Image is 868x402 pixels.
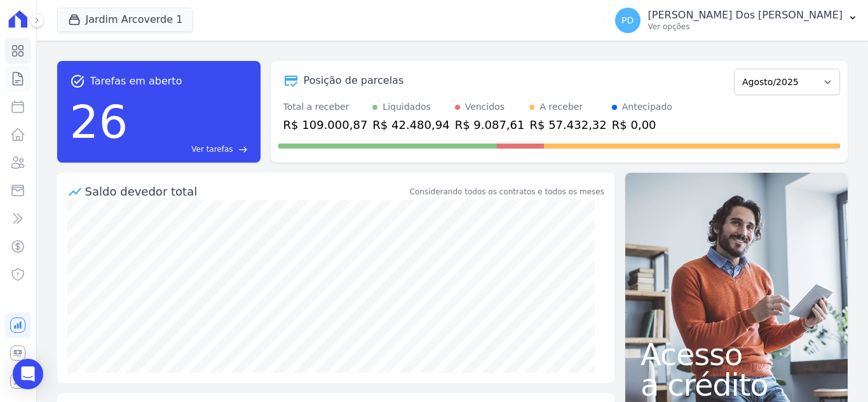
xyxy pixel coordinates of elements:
p: [PERSON_NAME] Dos [PERSON_NAME] [648,9,843,22]
span: Acesso [641,339,832,370]
a: Ver tarefas east [133,144,247,155]
div: A receber [539,100,583,114]
div: R$ 42.480,94 [372,116,449,133]
span: Tarefas em aberto [90,74,182,89]
div: Vencidos [465,100,505,114]
div: R$ 57.432,32 [529,116,606,133]
span: a crédito [641,370,832,400]
div: R$ 109.000,87 [283,116,368,133]
button: Jardim Arcoverde 1 [57,8,194,32]
div: R$ 9.087,61 [455,116,525,133]
div: Saldo devedor total [85,183,407,200]
div: R$ 0,00 [612,116,672,133]
span: Ver tarefas [191,144,233,155]
div: Antecipado [622,100,672,114]
button: PD [PERSON_NAME] Dos [PERSON_NAME] Ver opções [605,3,868,38]
div: Total a receber [283,100,368,114]
p: Ver opções [648,22,843,32]
div: Liquidados [383,100,431,114]
div: Open Intercom Messenger [13,359,43,389]
div: 26 [70,89,128,155]
div: Posição de parcelas [304,73,404,88]
div: Considerando todos os contratos e todos os meses [410,186,604,198]
span: task_alt [70,74,85,89]
span: east [238,145,248,154]
span: PD [621,16,634,25]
